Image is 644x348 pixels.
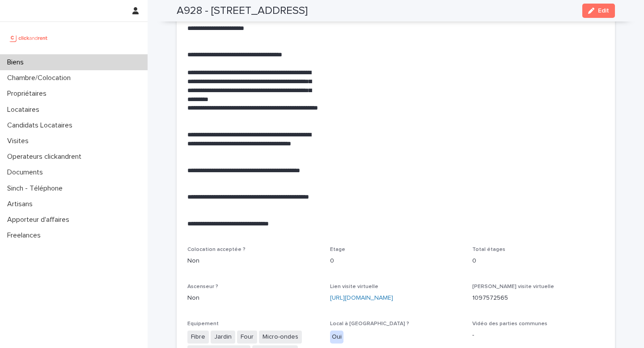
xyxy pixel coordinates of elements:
[4,153,89,161] p: Operateurs clickandrent
[4,200,40,208] p: Artisans
[472,247,505,252] span: Total étages
[472,256,604,266] p: 0
[7,29,51,47] img: UCB0brd3T0yccxBKYDjQ
[582,4,615,18] button: Edit
[4,121,80,130] p: Candidats Locataires
[4,216,76,224] p: Apporteur d'affaires
[330,321,409,327] span: Local à [GEOGRAPHIC_DATA] ?
[187,331,209,344] span: Fibre
[472,293,604,303] p: 1097572565
[330,247,345,252] span: Etage
[472,321,547,327] span: Vidéo des parties communes
[259,331,302,344] span: Micro-ondes
[237,331,257,344] span: Four
[598,8,609,14] span: Edit
[330,256,462,266] p: 0
[4,58,31,67] p: Biens
[4,168,50,177] p: Documents
[187,293,319,303] p: Non
[4,106,47,114] p: Locataires
[472,284,554,289] span: [PERSON_NAME] visite virtuelle
[177,4,308,17] h2: A928 - [STREET_ADDRESS]
[187,321,219,327] span: Equipement
[4,184,70,193] p: Sinch - Téléphone
[187,284,218,289] span: Ascenseur ?
[472,331,604,340] p: -
[4,137,36,145] p: Visites
[330,284,378,289] span: Lien visite virtuelle
[187,247,246,252] span: Colocation acceptée ?
[4,231,48,240] p: Freelances
[330,295,393,301] a: [URL][DOMAIN_NAME]
[187,256,319,266] p: Non
[211,331,235,344] span: Jardin
[4,89,54,98] p: Propriétaires
[4,74,78,82] p: Chambre/Colocation
[330,331,343,344] div: Oui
